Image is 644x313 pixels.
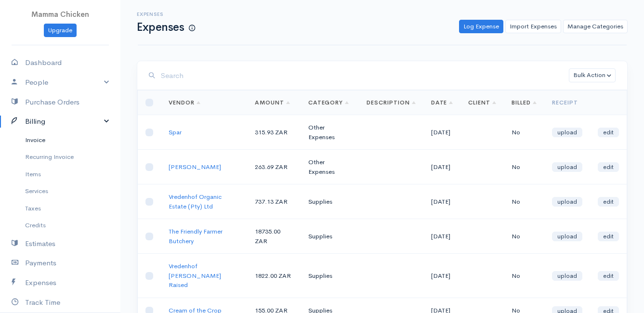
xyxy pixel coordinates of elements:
a: Import Expenses [505,20,561,34]
td: No [504,184,544,219]
a: upload [552,197,582,207]
h6: Expenses [137,12,195,17]
a: Vredenhof Organic Estate (Pty) Ltd [169,193,222,210]
a: Amount [255,99,290,106]
a: Vredenhof [PERSON_NAME] Raised [169,262,221,289]
a: Description [367,99,416,106]
a: Client [468,99,496,106]
a: edit [598,162,619,172]
td: Other Expenses [301,150,359,184]
td: Supplies [301,254,359,298]
a: edit [598,197,619,207]
a: upload [552,271,582,281]
td: Supplies [301,219,359,254]
td: 263.69 ZAR [247,150,301,184]
span: Mamma Chicken [31,10,89,19]
td: No [504,115,544,150]
td: [DATE] [423,150,461,184]
a: edit [598,271,619,281]
th: Receipt [544,91,590,115]
a: edit [598,128,619,137]
td: [DATE] [423,254,461,298]
a: edit [598,232,619,241]
a: Upgrade [44,24,77,38]
td: Supplies [301,184,359,219]
td: 1822.00 ZAR [247,254,301,298]
a: Vendor [169,99,200,106]
input: Search [161,66,569,86]
a: Billed [512,99,537,106]
a: The Friendly Farmer Butchery [169,227,223,245]
td: [DATE] [423,115,461,150]
h1: Expenses [137,21,195,33]
a: Manage Categories [563,20,628,34]
span: How to log your Expenses? [189,24,195,32]
a: Spar [169,128,182,136]
a: upload [552,232,582,241]
td: No [504,219,544,254]
a: upload [552,128,582,137]
td: [DATE] [423,219,461,254]
td: 18735.00 ZAR [247,219,301,254]
td: Other Expenses [301,115,359,150]
td: [DATE] [423,184,461,219]
a: Category [308,99,349,106]
td: 737.13 ZAR [247,184,301,219]
a: upload [552,162,582,172]
td: No [504,150,544,184]
a: Log Expense [459,20,503,34]
button: Bulk Action [569,68,616,82]
a: Date [431,99,453,106]
a: [PERSON_NAME] [169,163,221,171]
td: 315.93 ZAR [247,115,301,150]
td: No [504,254,544,298]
